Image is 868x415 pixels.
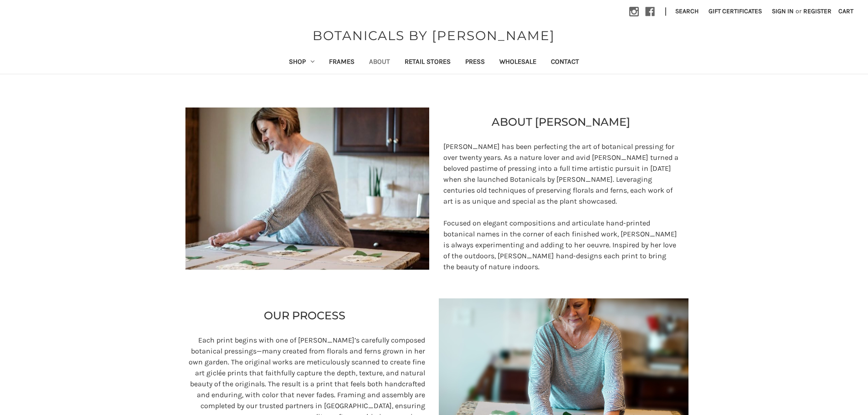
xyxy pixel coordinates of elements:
a: Frames [322,51,362,74]
p: [PERSON_NAME] has been perfecting the art of botanical pressing for over twenty years. As a natur... [443,141,679,207]
p: OUR PROCESS [264,307,345,324]
a: Retail Stores [397,51,458,74]
a: Press [458,51,492,74]
span: or [795,6,802,16]
p: Focused on elegant compositions and articulate hand-printed botanical names in the corner of each... [443,218,679,272]
a: Contact [544,51,586,74]
li: | [661,5,670,19]
a: About [362,51,397,74]
p: ABOUT [PERSON_NAME] [492,114,630,130]
a: Shop [282,51,322,74]
a: BOTANICALS BY [PERSON_NAME] [308,26,560,45]
span: Cart [838,7,853,15]
a: Wholesale [492,51,544,74]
